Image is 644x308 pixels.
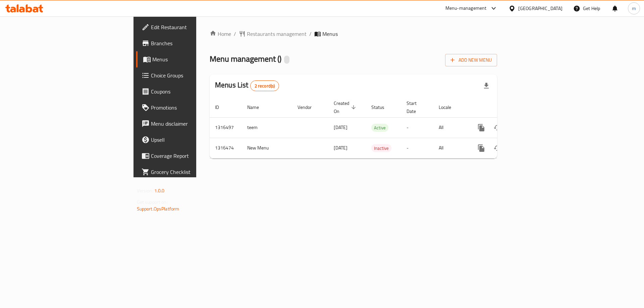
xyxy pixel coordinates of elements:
[433,117,468,138] td: All
[334,123,347,132] span: [DATE]
[151,104,236,112] span: Promotions
[137,204,179,213] a: Support.OpsPlatform
[322,30,338,38] span: Menus
[407,99,425,115] span: Start Date
[210,97,543,159] table: enhanced table
[151,136,236,144] span: Upsell
[632,5,636,12] span: m
[136,83,241,100] a: Coupons
[518,5,562,12] div: [GEOGRAPHIC_DATA]
[210,51,281,66] span: Menu management ( )
[251,83,279,89] span: 2 record(s)
[137,186,153,195] span: Version:
[478,78,494,94] div: Export file
[151,87,236,96] span: Coupons
[371,144,391,152] span: Inactive
[136,35,241,51] a: Branches
[151,71,236,79] span: Choice Groups
[439,103,460,111] span: Locale
[445,54,497,66] button: Add New Menu
[401,117,433,138] td: -
[136,19,241,35] a: Edit Restaurant
[136,67,241,83] a: Choice Groups
[371,124,388,132] span: Active
[136,132,241,148] a: Upsell
[371,103,393,111] span: Status
[151,152,236,160] span: Coverage Report
[242,117,292,138] td: teem
[247,30,307,38] span: Restaurants management
[137,198,168,206] span: Get support on:
[334,143,347,152] span: [DATE]
[489,120,505,136] button: Change Status
[489,140,505,156] button: Change Status
[151,23,236,31] span: Edit Restaurant
[450,56,492,64] span: Add New Menu
[242,138,292,158] td: New Menu
[136,51,241,67] a: Menus
[309,30,312,38] li: /
[433,138,468,158] td: All
[151,39,236,47] span: Branches
[371,144,391,152] div: Inactive
[445,4,487,12] div: Menu-management
[215,103,228,111] span: ID
[473,140,489,156] button: more
[154,186,165,195] span: 1.0.0
[136,116,241,132] a: Menu disclaimer
[247,103,268,111] span: Name
[152,55,236,63] span: Menus
[151,120,236,128] span: Menu disclaimer
[136,164,241,180] a: Grocery Checklist
[298,103,320,111] span: Vendor
[473,120,489,136] button: more
[250,80,279,91] div: Total records count
[468,97,543,118] th: Actions
[401,138,433,158] td: -
[334,99,358,115] span: Created On
[239,30,307,38] a: Restaurants management
[210,30,497,38] nav: breadcrumb
[136,148,241,164] a: Coverage Report
[151,168,236,176] span: Grocery Checklist
[215,80,279,91] h2: Menus List
[136,100,241,116] a: Promotions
